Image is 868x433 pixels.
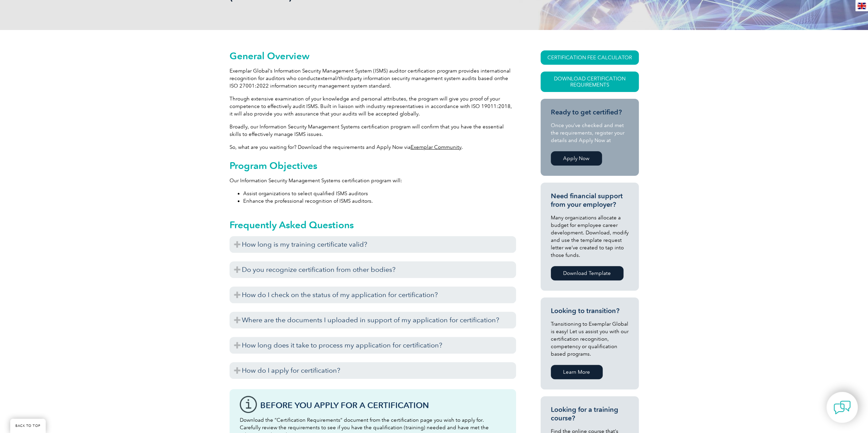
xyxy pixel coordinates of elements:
a: Apply Now [551,151,602,166]
p: Once you’ve checked and met the requirements, register your details and Apply Now at [551,122,629,144]
h3: Looking to transition? [551,307,629,315]
h3: Do you recognize certification from other bodies? [230,261,516,278]
h2: Frequently Asked Questions [230,219,516,230]
a: Learn More [551,365,603,379]
p: So, what are you waiting for? Download the requirements and Apply Now via . [230,143,516,151]
h3: Need financial support from your employer? [551,192,629,209]
h2: Program Objectives [230,160,516,171]
h3: Ready to get certified? [551,108,629,117]
a: BACK TO TOP [10,419,46,433]
a: CERTIFICATION FEE CALCULATOR [541,50,639,65]
p: Many organizations allocate a budget for employee career development. Download, modify and use th... [551,214,629,259]
a: Exemplar Community [411,144,461,150]
li: Assist organizations to select qualified ISMS auditors [243,190,516,197]
p: Broadly, our Information Security Management Systems certification program will confirm that you ... [230,123,516,138]
li: Enhance the professional recognition of ISMS auditors. [243,197,516,205]
p: Through extensive examination of your knowledge and personal attributes, the program will give yo... [230,95,516,118]
p: Transitioning to Exemplar Global is easy! Let us assist you with our certification recognition, c... [551,320,629,358]
h3: How long does it take to process my application for certification? [230,337,516,354]
img: en [857,3,866,9]
p: Our Information Security Management Systems certification program will: [230,177,516,184]
a: Download Certification Requirements [541,72,639,92]
h3: Where are the documents I uploaded in support of my application for certification? [230,312,516,328]
h3: How do I apply for certification? [230,362,516,379]
span: external/third [318,75,350,81]
p: Exemplar Global’s Information Security Management System (ISMS) auditor certification program pro... [230,67,516,90]
span: party information security management system audits based on [350,75,500,81]
h3: Before You Apply For a Certification [260,401,506,409]
h3: How do I check on the status of my application for certification? [230,287,516,303]
h3: Looking for a training course? [551,405,629,422]
h3: How long is my training certificate valid? [230,236,516,253]
img: contact-chat.png [834,399,851,416]
a: Download Template [551,266,623,280]
h2: General Overview [230,50,516,61]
